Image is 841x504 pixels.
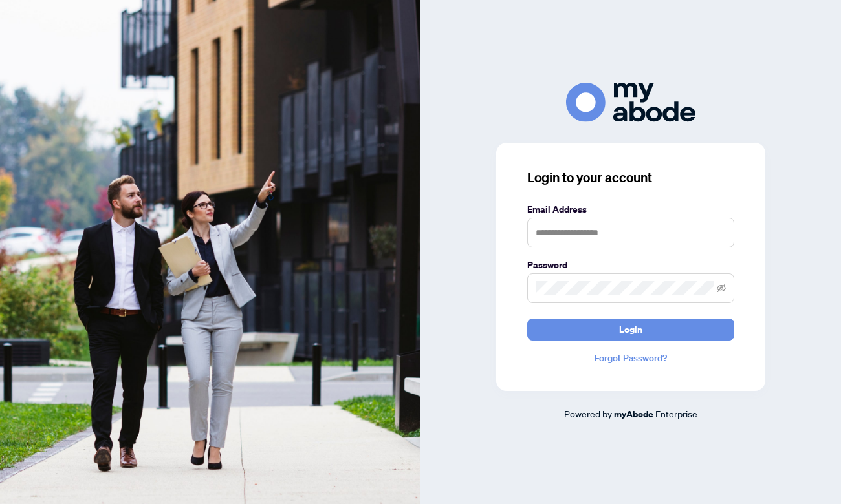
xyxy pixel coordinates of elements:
[527,169,734,187] h3: Login to your account
[619,319,642,340] span: Login
[564,408,612,419] span: Powered by
[527,202,734,216] label: Email Address
[566,83,695,122] img: ma-logo
[527,258,734,272] label: Password
[655,408,697,419] span: Enterprise
[717,284,726,293] span: eye-invisible
[614,407,653,421] a: myAbode
[527,319,734,341] button: Login
[527,351,734,365] a: Forgot Password?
